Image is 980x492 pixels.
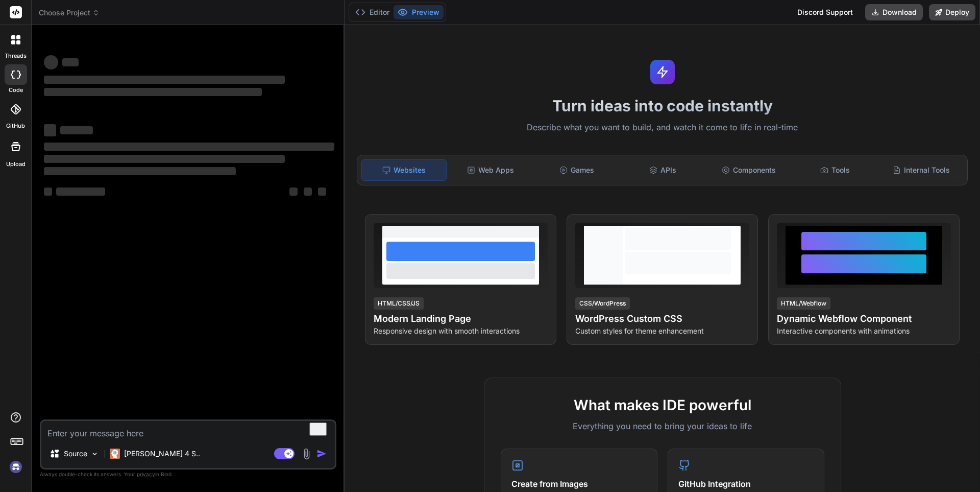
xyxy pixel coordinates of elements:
[621,159,705,181] div: APIs
[351,5,394,19] button: Editor
[289,188,298,196] span: ‌
[575,297,630,310] div: CSS/WordPress
[793,159,877,181] div: Tools
[318,188,326,196] span: ‌
[449,159,533,181] div: Web Apps
[511,478,647,490] h4: Create from Images
[56,188,105,196] span: ‌
[9,86,23,95] label: code
[678,478,814,490] h4: GitHub Integration
[575,326,749,336] p: Custom styles for theme enhancement
[865,4,923,20] button: Download
[351,121,974,134] p: Describe what you want to build, and watch it come to life in real-time
[64,449,87,459] p: Source
[41,421,335,439] textarea: To enrich screen reader interactions, please activate Accessibility in Grammarly extension settings
[6,122,25,130] label: GitHub
[44,155,285,163] span: ‌
[62,58,79,66] span: ‌
[374,297,424,310] div: HTML/CSS/JS
[301,448,312,460] img: attachment
[929,4,975,20] button: Deploy
[110,449,120,459] img: Claude 4 Sonnet
[535,159,619,181] div: Games
[394,5,444,19] button: Preview
[777,326,951,336] p: Interactive components with animations
[5,52,27,60] label: threads
[44,76,285,84] span: ‌
[44,55,58,69] span: ‌
[44,167,236,175] span: ‌
[44,124,56,136] span: ‌
[44,88,262,96] span: ‌
[7,458,24,476] img: signin
[791,4,859,20] div: Discord Support
[304,188,312,196] span: ‌
[374,326,548,336] p: Responsive design with smooth interactions
[501,420,824,432] p: Everything you need to bring your ideas to life
[777,312,951,326] h4: Dynamic Webflow Component
[374,312,548,326] h4: Modern Landing Page
[361,159,447,181] div: Websites
[44,143,334,151] span: ‌
[707,159,791,181] div: Components
[6,160,26,169] label: Upload
[501,394,824,416] h2: What makes IDE powerful
[316,449,327,459] img: icon
[777,297,830,310] div: HTML/Webflow
[39,8,100,18] span: Choose Project
[44,188,52,196] span: ‌
[137,471,155,477] span: privacy
[40,470,336,479] p: Always double-check its answers. Your in Bind
[124,449,200,459] p: [PERSON_NAME] 4 S..
[351,97,974,115] h1: Turn ideas into code instantly
[90,450,99,458] img: Pick Models
[879,159,963,181] div: Internal Tools
[575,312,749,326] h4: WordPress Custom CSS
[60,126,93,134] span: ‌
